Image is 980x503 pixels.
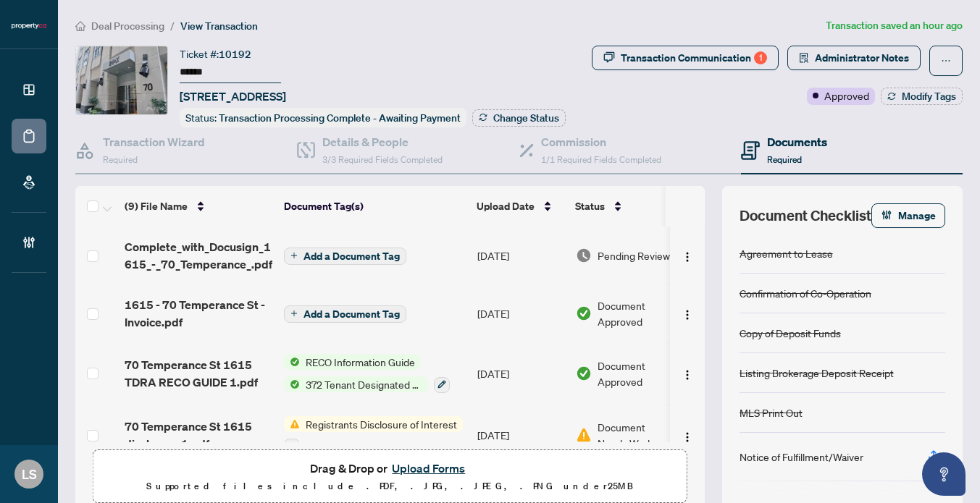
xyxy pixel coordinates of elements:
div: Ticket #: [180,46,251,62]
img: Document Status [576,365,592,381]
span: Approved [824,88,869,103]
button: Add a Document Tag [284,304,406,323]
span: Registrants Disclosure of Interest [300,416,463,432]
button: Add a Document Tag [284,246,406,265]
span: RECO Information Guide [300,354,421,370]
div: Confirmation of Co-Operation [740,285,871,301]
span: Required [767,154,802,165]
img: Logo [682,369,693,381]
span: Transaction Processing Complete - Awaiting Payment [219,111,461,124]
img: Logo [682,251,693,263]
span: 70 Temperance St 1615 disclosure 1.pdf [125,418,272,452]
img: Document Status [576,248,592,263]
button: Manage [871,203,945,228]
span: Administrator Notes [815,46,909,69]
td: [DATE] [472,405,570,467]
button: Open asap [922,452,966,496]
button: Logo [676,362,699,385]
div: Transaction Communication [621,46,767,69]
span: [STREET_ADDRESS] [180,88,286,105]
span: plus [290,310,298,317]
article: Transaction saved an hour ago [826,17,963,34]
span: Document Checklist [740,206,871,226]
span: Change Status [493,113,559,123]
span: 1615 - 70 Temperance St - Invoice.pdf [125,296,272,331]
button: Status IconRegistrants Disclosure of Interest [284,416,463,455]
div: Copy of Deposit Funds [740,325,841,341]
h4: Transaction Wizard [103,133,205,151]
th: Document Tag(s) [278,186,471,227]
span: 372 Tenant Designated Representation Agreement with Company Schedule A [300,376,428,392]
button: Logo [676,302,699,325]
td: [DATE] [472,342,570,405]
img: Logo [682,309,693,321]
img: Document Status [576,305,592,321]
button: Status IconRECO Information GuideStatus Icon372 Tenant Designated Representation Agreement with C... [284,354,450,393]
span: Document Approved [598,358,687,389]
li: / [170,17,175,34]
span: Required [103,154,138,165]
div: 1 [754,51,767,64]
span: 1/1 Required Fields Completed [541,154,661,165]
span: Deal Processing [91,20,164,33]
span: home [75,21,85,31]
div: Notice of Fulfillment/Waiver [740,449,863,465]
h4: Details & People [322,133,443,151]
td: [DATE] [472,227,570,284]
span: solution [799,53,809,63]
span: (9) File Name [125,198,188,214]
span: Manage [898,204,936,227]
h4: Commission [541,133,661,151]
img: Status Icon [284,416,300,432]
div: Status: [180,108,466,127]
span: Complete_with_Docusign_1615_-_70_Temperance_.pdf [125,238,272,273]
button: Modify Tags [881,88,963,105]
img: Document Status [576,427,592,443]
span: 10192 [219,48,251,61]
span: 70 Temperance St 1615 TDRA RECO GUIDE 1.pdf [125,356,272,391]
button: Add a Document Tag [284,248,406,265]
button: Add a Document Tag [284,305,406,323]
span: View Transaction [180,20,258,33]
button: Logo [676,423,699,447]
img: logo [12,22,46,30]
span: Add a Document Tag [303,309,400,319]
img: Status Icon [284,354,300,370]
span: 3/3 Required Fields Completed [322,154,443,165]
img: Status Icon [284,376,300,392]
th: Status [569,186,692,227]
span: Modify Tags [902,91,956,101]
th: Upload Date [471,186,569,227]
span: Upload Date [477,198,535,214]
span: Pending Review [598,248,670,263]
span: ellipsis [941,56,951,66]
span: Document Needs Work [598,419,673,451]
img: IMG-C12297117_1.jpg [76,46,167,114]
div: Listing Brokerage Deposit Receipt [740,365,894,381]
span: plus [290,252,298,259]
span: Status [575,198,605,214]
span: Document Approved [598,297,687,329]
span: Add a Document Tag [303,251,400,261]
span: Drag & Drop or [310,459,469,478]
td: [DATE] [472,284,570,342]
button: Upload Forms [388,459,469,478]
span: LS [22,464,37,484]
button: Transaction Communication1 [592,46,779,70]
th: (9) File Name [119,186,278,227]
p: Supported files include .PDF, .JPG, .JPEG, .PNG under 25 MB [102,478,678,495]
div: Agreement to Lease [740,245,833,261]
button: Administrator Notes [787,46,921,70]
img: Logo [682,431,693,443]
h4: Documents [767,133,827,151]
button: Change Status [472,109,566,127]
div: MLS Print Out [740,405,803,420]
button: Logo [676,244,699,267]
